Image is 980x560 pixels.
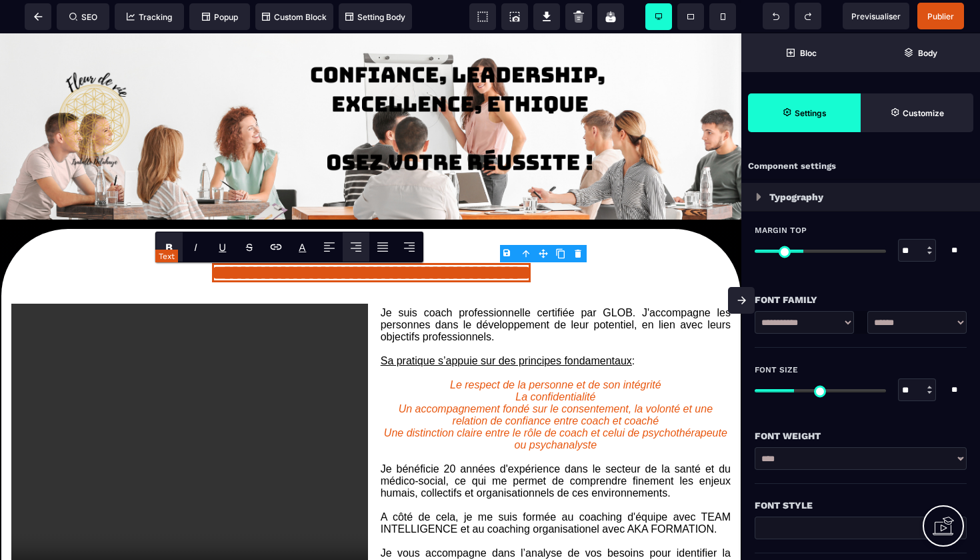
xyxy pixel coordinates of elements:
span: View components [469,3,496,30]
span: Font Size [755,364,798,375]
i: Une distinction claire entre le rôle de coach et celui de psychothérapeute ou psychanalyste [384,394,730,417]
div: Component settings [741,154,980,180]
span: Previsualiser [851,11,901,21]
s: S [246,241,253,254]
div: Font Family [755,292,967,308]
i: La confidentialité [515,358,595,369]
span: Margin Top [755,225,807,236]
strong: Settings [795,108,827,118]
i: Le respect de la personne et de son intégrité [450,346,661,357]
u: Sa pratique s’appuie sur des principes fondamentaux [381,322,632,333]
span: Popup [202,12,238,22]
span: Bold [156,232,183,262]
p: Typography [769,189,823,205]
i: I [194,241,197,254]
div: Font Style [755,497,967,513]
span: Align Justify [369,232,396,262]
span: Italic [183,232,209,262]
span: SEO [69,12,97,22]
u: U [219,241,226,254]
span: Settings [748,93,861,132]
i: Un accompagnement fondé sur le consentement, la volonté et une relation de confiance entre coach ... [399,370,716,393]
strong: Bloc [800,48,817,58]
span: Align Left [316,232,343,262]
div: Font Weight [755,428,967,444]
span: Setting Body [345,12,405,22]
strong: Body [918,48,937,58]
span: Publier [927,11,954,21]
span: Underline [209,232,236,262]
span: Align Right [396,232,423,262]
b: B [165,241,173,254]
span: Link [263,232,289,262]
span: Open Blocks [741,33,861,72]
span: Open Layer Manager [861,33,980,72]
span: Screenshot [501,3,528,30]
span: Tracking [127,12,172,22]
span: Preview [843,3,909,29]
p: A [299,241,306,254]
img: loading [756,193,761,201]
label: Font color [299,241,306,254]
strong: Customize [903,108,944,118]
span: Strike-through [236,232,263,262]
text: Je suis coach professionnelle certifiée par GLOB. J'accompagne les personnes dans le développemen... [381,270,731,541]
span: Open Style Manager [861,93,973,132]
span: Custom Block [262,12,327,22]
span: Align Center [343,232,369,262]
